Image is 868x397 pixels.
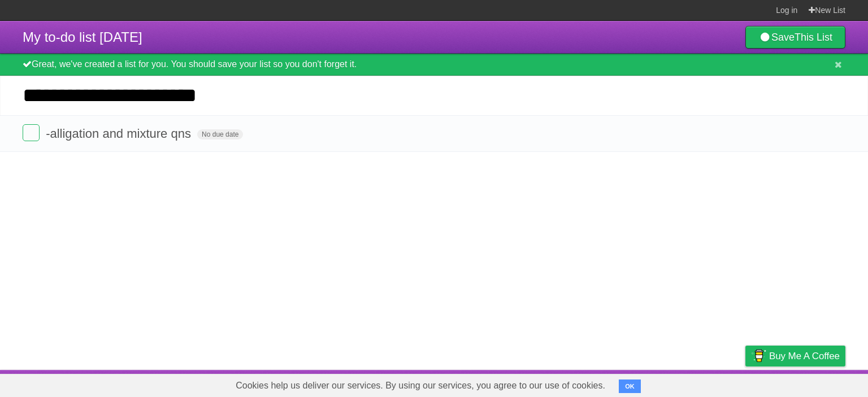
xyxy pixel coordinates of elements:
[46,126,194,141] span: -alligation and mixture qns
[769,346,840,366] span: Buy me a coffee
[731,373,760,394] a: Privacy
[692,373,717,394] a: Terms
[745,26,845,49] a: SaveThis List
[23,124,40,141] label: Done
[774,373,845,394] a: Suggest a feature
[224,374,617,397] span: Cookies help us deliver our services. By using our services, you agree to our use of cookies.
[23,29,142,45] span: My to-do list [DATE]
[619,379,641,393] button: OK
[795,32,832,43] b: This List
[745,346,845,367] a: Buy me a coffee
[595,373,619,394] a: About
[632,373,678,394] a: Developers
[197,129,243,139] span: No due date
[751,346,766,365] img: Buy me a coffee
